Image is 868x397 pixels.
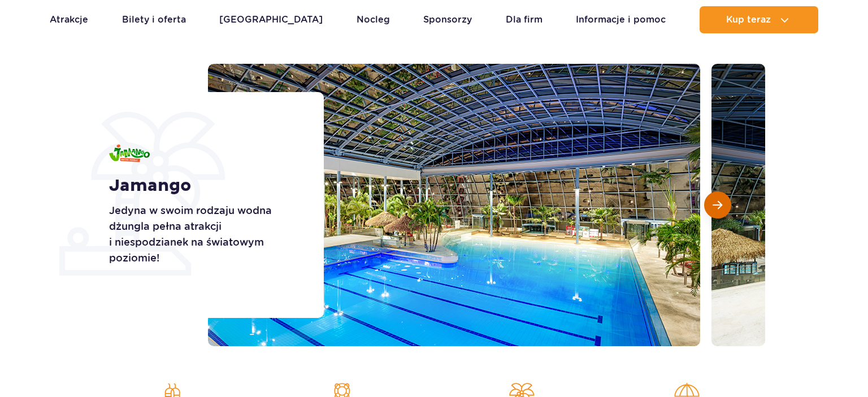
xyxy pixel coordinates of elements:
[357,6,390,33] a: Nocleg
[576,6,666,33] a: Informacje i pomoc
[109,145,150,162] img: Jamango
[109,203,298,266] p: Jedyna w swoim rodzaju wodna dżungla pełna atrakcji i niespodzianek na światowym poziomie!
[506,6,542,33] a: Dla firm
[700,6,818,33] button: Kup teraz
[726,15,771,25] span: Kup teraz
[122,6,186,33] a: Bilety i oferta
[423,6,472,33] a: Sponsorzy
[704,191,731,219] button: Następny slajd
[219,6,323,33] a: [GEOGRAPHIC_DATA]
[109,176,298,196] h1: Jamango
[50,6,88,33] a: Atrakcje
